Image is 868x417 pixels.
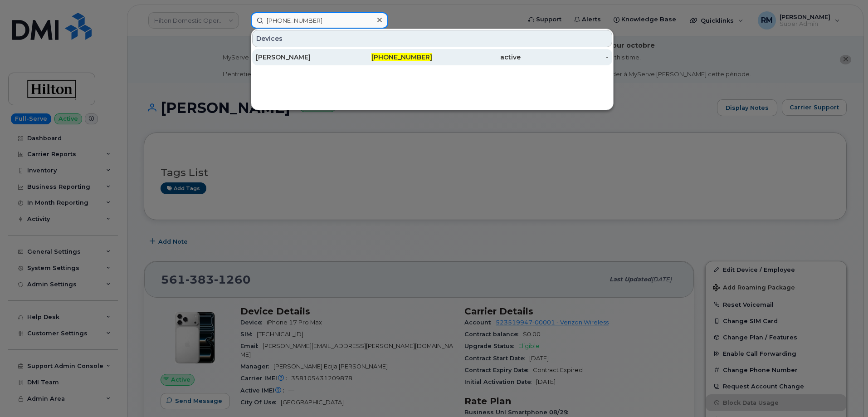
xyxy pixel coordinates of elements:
div: Devices [252,30,612,47]
span: [PHONE_NUMBER] [371,53,432,61]
div: [PERSON_NAME] [256,53,344,62]
div: active [432,53,521,62]
div: - [521,53,609,62]
a: [PERSON_NAME][PHONE_NUMBER]active- [252,49,612,65]
iframe: Messenger Launcher [829,378,861,410]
